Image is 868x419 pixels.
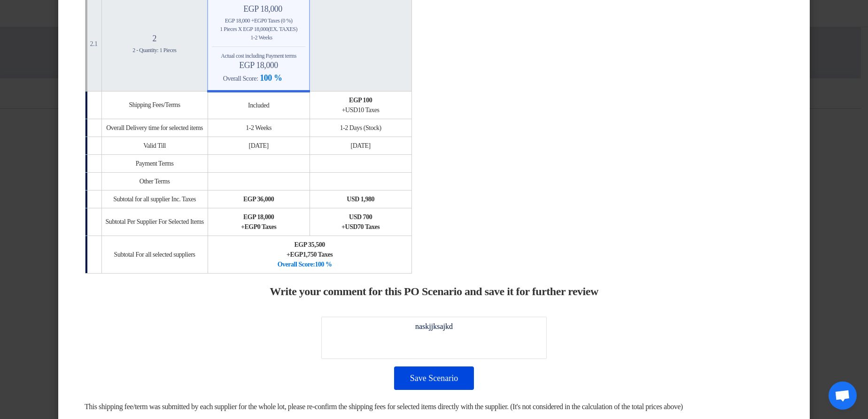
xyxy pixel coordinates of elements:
span: 1 [220,26,223,32]
span: egp [290,251,303,258]
span: egp [244,223,257,230]
button: Save Scenario [394,366,474,390]
span: Actual cost including Payment terms [221,53,296,59]
div: This shipping fee/term was submitted by each supplier for the whole lot, please re-confirm the sh... [85,401,783,412]
td: 1-2 Weeks [208,119,310,137]
span: Overall Score: [278,261,315,268]
span: egp [225,17,235,24]
h2: Write your comment for this PO Scenario and save it for further review [270,285,598,298]
span: usd [345,223,358,230]
td: Subtotal Per Supplier For Selected Items [101,208,208,236]
div: 1-2 Weeks [212,33,305,42]
td: [DATE] [310,137,411,154]
td: 1-2 Days (Stock) [310,119,411,137]
span: 100 % [260,73,294,83]
td: Subtotal for all supplier Inc. Taxes [101,190,208,208]
td: Payment Terms [101,154,208,172]
td: Subtotal For all selected suppliers [101,236,208,273]
td: Valid Till [101,137,208,154]
div: Open chat [829,381,857,410]
span: egp [254,17,264,24]
span: x egp 18,000 [238,26,297,32]
span: (Ex. Taxes) [268,26,297,32]
h4: 2 [106,33,204,44]
b: egp 35,500 [294,241,325,248]
span: Pieces [224,26,237,32]
b: egp 100 [349,97,372,104]
b: usd 700 [349,213,372,221]
span: 2 - Quantity: 1 Pieces [132,47,176,53]
h4: egp 18,000 [212,4,305,14]
b: + 1,750 Taxes [287,251,333,258]
b: egp 18,000 [243,213,274,221]
b: + 70 Taxes [341,223,380,230]
div: + 10 Taxes [314,105,408,115]
b: egp 36,000 [243,196,274,203]
td: Shipping Fees/Terms [101,91,208,119]
div: Included [212,100,306,110]
td: Other Terms [101,172,208,190]
span: usd [345,107,358,114]
td: Overall Delivery time for selected items [101,119,208,137]
span: Overall Score: [223,75,258,82]
b: usd 1,980 [347,196,374,203]
div: 18,000 + 0 Taxes (0 %) [212,16,305,25]
b: + 0 Taxes [241,223,276,230]
td: [DATE] [208,137,310,154]
h4: egp 18,000 [212,60,305,70]
b: 100 % [278,261,342,268]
